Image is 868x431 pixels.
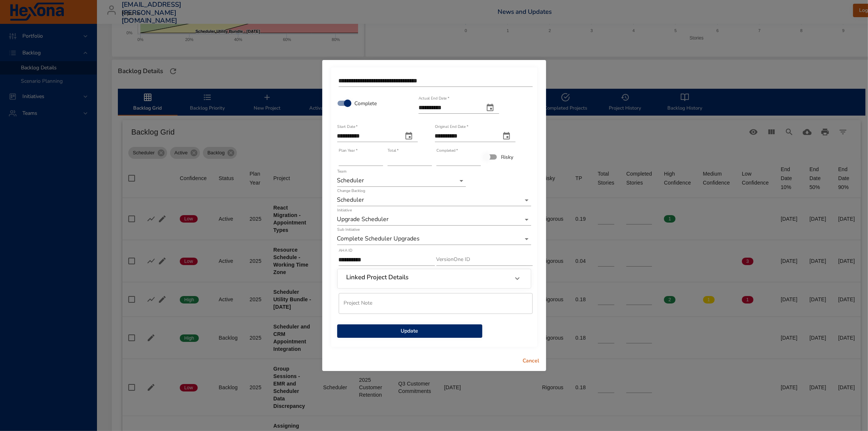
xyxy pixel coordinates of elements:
[435,125,468,129] label: Original End Date
[501,153,514,161] span: Risky
[337,170,347,174] label: Team
[337,324,482,338] button: Update
[337,194,531,206] div: Scheduler
[339,149,357,153] label: Plan Year
[347,274,409,281] h6: Linked Project Details
[337,208,352,213] label: Initiative
[436,149,458,153] label: Completed
[337,214,531,226] div: Upgrade Scheduler
[337,175,466,187] div: Scheduler
[337,125,358,129] label: Start Date
[355,100,377,107] span: Complete
[419,97,449,101] label: Actual End Date
[337,189,365,193] label: Change Backlog
[337,228,360,232] label: Sub Initiative
[339,249,352,253] label: AHA ID
[343,327,476,336] span: Update
[337,233,531,245] div: Complete Scheduler Upgrades
[519,354,543,368] button: Cancel
[498,127,516,145] button: original end date
[481,99,499,117] button: actual end date
[388,149,399,153] label: Total
[400,127,418,145] button: start date
[522,356,540,366] span: Cancel
[338,269,531,288] div: Linked Project Details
